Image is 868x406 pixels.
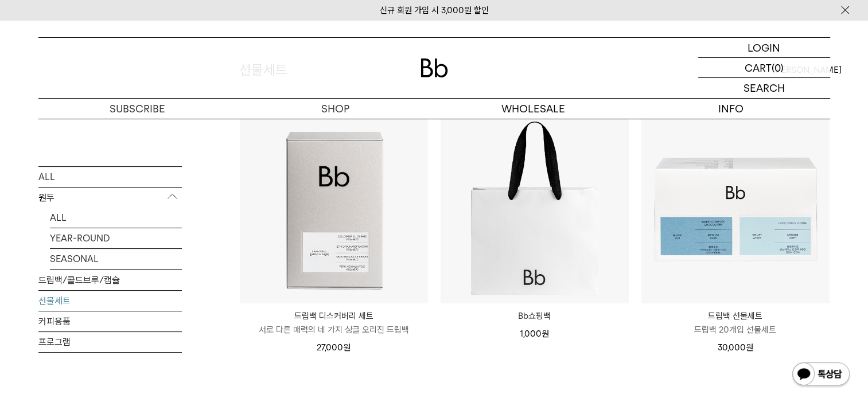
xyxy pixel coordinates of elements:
span: 27,000 [317,342,351,353]
span: 1,000 [520,329,549,339]
p: CART [745,58,772,77]
a: 드립백 디스커버리 세트 서로 다른 매력의 네 가지 싱글 오리진 드립백 [240,309,428,337]
a: SUBSCRIBE [38,99,236,119]
a: 드립백 선물세트 드립백 20개입 선물세트 [641,309,830,337]
span: 원 [746,342,753,353]
a: 커피용품 [38,311,182,331]
a: 신규 회원 가입 시 3,000원 할인 [380,5,489,15]
img: 로고 [421,58,448,77]
p: 원두 [38,188,182,208]
a: LOGIN [698,38,830,58]
a: ALL [50,208,182,228]
a: 선물세트 [38,291,182,311]
a: SEASONAL [50,249,182,269]
p: WHOLESALE [434,99,632,119]
a: SHOP [236,99,434,119]
p: INFO [632,99,830,119]
p: LOGIN [748,38,780,57]
span: 30,000 [718,342,753,353]
p: 드립백 디스커버리 세트 [240,309,428,323]
a: CART (0) [698,58,830,78]
a: 드립백/콜드브루/캡슐 [38,270,182,290]
img: Bb쇼핑백 [441,115,629,303]
span: 원 [343,342,351,353]
p: SEARCH [744,78,785,98]
p: 서로 다른 매력의 네 가지 싱글 오리진 드립백 [240,323,428,337]
a: 프로그램 [38,332,182,352]
p: (0) [772,58,784,77]
p: 드립백 선물세트 [641,309,830,323]
a: ALL [38,167,182,187]
span: 원 [542,329,549,339]
a: Bb쇼핑백 [441,309,629,323]
img: 드립백 디스커버리 세트 [240,115,428,303]
img: 카카오톡 채널 1:1 채팅 버튼 [791,361,851,389]
img: 드립백 선물세트 [641,115,830,303]
a: YEAR-ROUND [50,228,182,248]
p: 드립백 20개입 선물세트 [641,323,830,337]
